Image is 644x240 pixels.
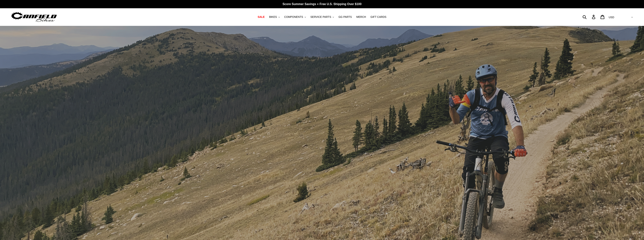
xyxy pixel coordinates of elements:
[267,14,281,20] button: BIKES
[354,14,368,20] a: MERCH
[585,13,594,21] input: Search
[338,15,352,19] span: GG PARTS
[256,14,266,20] a: SALE
[337,14,354,20] a: GG PARTS
[258,15,265,19] span: SALE
[269,15,277,19] span: BIKES
[10,11,57,23] img: Canfield Bikes
[370,15,386,19] span: GIFT CARDS
[282,14,308,20] button: COMPONENTS
[310,15,331,19] span: SERVICE PARTS
[369,14,388,20] a: GIFT CARDS
[309,14,336,20] button: SERVICE PARTS
[356,15,366,19] span: MERCH
[284,15,303,19] span: COMPONENTS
